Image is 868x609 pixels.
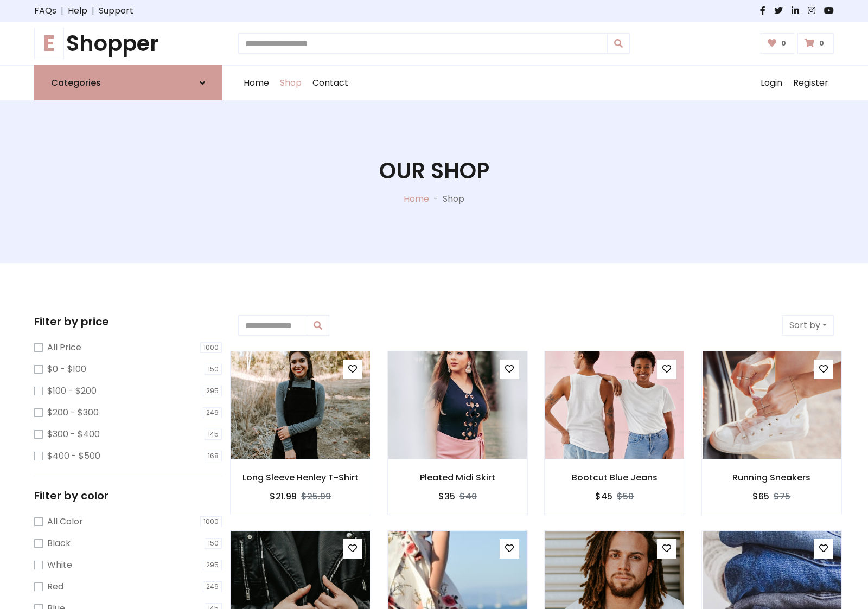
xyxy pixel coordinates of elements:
h1: Our Shop [379,158,489,184]
h6: $21.99 [270,491,297,502]
del: $50 [617,490,634,503]
del: $25.99 [301,490,331,503]
a: Support [99,4,133,17]
h6: $45 [595,491,612,502]
label: $300 - $400 [47,428,100,441]
a: FAQs [34,4,56,17]
span: | [56,4,68,17]
h6: Running Sneakers [702,472,842,483]
h6: Bootcut Blue Jeans [545,472,685,483]
p: - [429,193,443,206]
del: $75 [774,490,790,503]
h6: Categories [51,78,101,88]
a: Help [68,4,87,17]
a: 0 [797,33,834,54]
label: $100 - $200 [47,384,97,398]
a: EShopper [34,30,222,56]
h1: Shopper [34,30,222,56]
label: All Price [47,341,81,354]
span: 0 [816,39,827,48]
p: Shop [443,193,464,206]
label: $0 - $100 [47,363,86,376]
a: Home [404,193,429,205]
del: $40 [459,490,477,503]
a: Shop [275,66,307,100]
h5: Filter by price [34,315,222,328]
span: | [87,4,99,17]
h6: Pleated Midi Skirt [388,472,528,483]
label: $200 - $300 [47,406,99,419]
span: 168 [205,451,222,461]
h6: $35 [438,491,455,502]
span: 295 [203,386,222,396]
label: White [47,559,72,572]
label: Black [47,537,71,550]
label: All Color [47,515,83,528]
span: 246 [203,407,222,418]
label: $400 - $500 [47,450,100,463]
h5: Filter by color [34,489,222,502]
a: Categories [34,65,222,100]
label: Red [47,580,63,593]
span: 145 [205,429,222,440]
a: Home [238,66,275,100]
span: 295 [203,560,222,570]
h6: $65 [752,491,769,502]
span: E [34,28,64,59]
span: 150 [205,364,222,375]
a: Login [755,66,788,100]
a: 0 [761,33,796,54]
span: 1000 [200,516,222,527]
a: Register [788,66,834,100]
span: 150 [205,538,222,549]
h6: Long Sleeve Henley T-Shirt [231,472,371,483]
button: Sort by [782,315,834,336]
span: 246 [203,581,222,592]
a: Contact [307,66,354,100]
span: 1000 [200,342,222,353]
span: 0 [778,39,789,48]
